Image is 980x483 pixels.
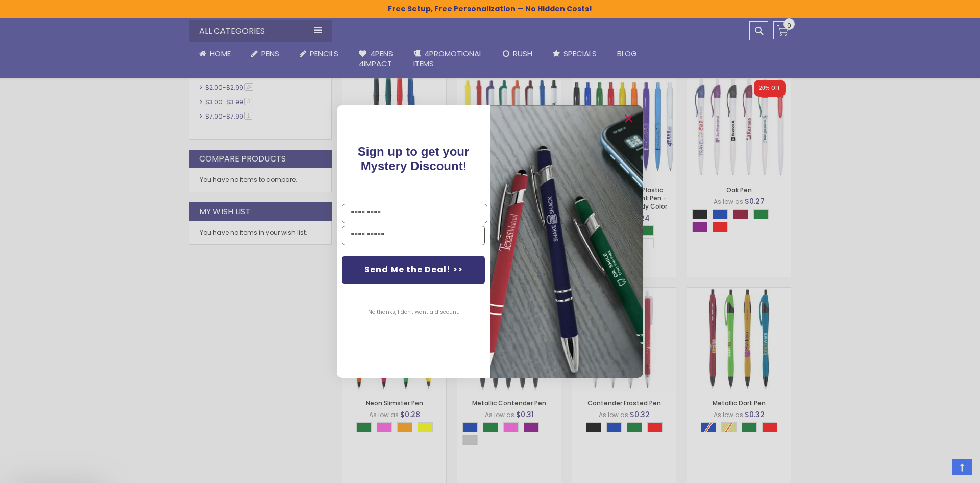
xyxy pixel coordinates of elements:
[358,145,470,173] span: !
[490,105,643,378] img: pop-up-image
[342,256,485,284] button: Send Me the Deal! >>
[621,110,637,127] button: Close dialog
[358,145,470,173] span: Sign up to get your Mystery Discount
[363,300,464,325] button: No thanks, I don't want a discount.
